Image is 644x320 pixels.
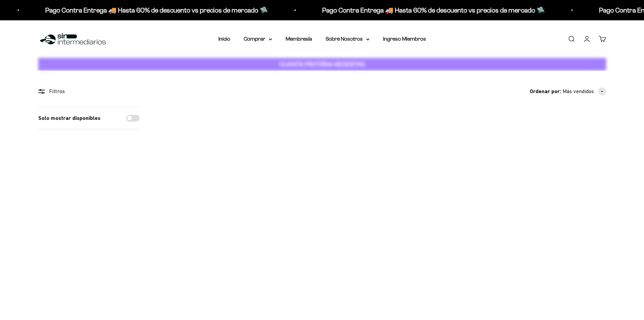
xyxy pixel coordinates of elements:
a: Inicio [218,36,230,42]
summary: Comprar [244,35,272,43]
span: Ordenar por: [530,87,561,96]
p: Pago Contra Entrega 🚚 Hasta 60% de descuento vs precios de mercado 🛸 [322,5,545,16]
button: Más vendidos [563,87,606,96]
summary: Sobre Nosotros [326,35,369,43]
a: Ingreso Miembros [383,36,426,42]
span: Más vendidos [563,87,594,96]
label: Solo mostrar disponibles [38,114,100,123]
div: Filtros [38,87,140,96]
strong: CUANTA PROTEÍNA NECESITAS [279,61,365,68]
a: Membresía [286,36,312,42]
p: Pago Contra Entrega 🚚 Hasta 60% de descuento vs precios de mercado 🛸 [45,5,268,16]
